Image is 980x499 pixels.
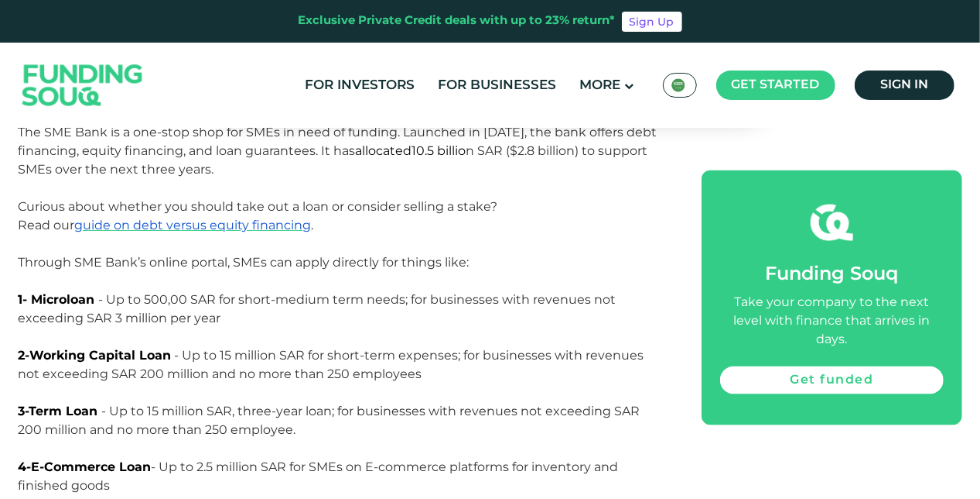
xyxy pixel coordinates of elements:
span: 4- [19,459,32,474]
strong: E-Commerce Loan [32,459,152,474]
span: Through SME Bank’s online portal, SMEs can apply directly for things like: [19,255,470,270]
span: - Up to 15 million SAR, three-year loan; for businesses with revenues not exceeding SAR 200 milli... [19,404,640,437]
a: Sign Up [622,12,682,32]
span: 1- Microloan [19,292,95,307]
span: Sign in [880,79,928,91]
img: SA Flag [671,78,685,92]
span: More [580,79,621,92]
img: Logo [7,46,159,125]
a: For Businesses [435,73,561,98]
span: 10.5 billio [412,143,466,158]
a: For Investors [302,73,419,98]
span: Funding Souq [765,266,898,284]
img: fsicon [811,201,853,244]
span: - Up to 500,00 SAR for short-medium term needs; for businesses with revenues not exceeding SAR 3 ... [19,292,620,325]
span: Curious about whether you should take out a loan or consider selling a stake? Read our [19,199,498,232]
a: guide on debt versus equity financing [75,218,312,232]
div: Exclusive Private Credit deals with up to 23% return* [299,12,616,30]
strong: Working Capital Loan [30,348,172,363]
a: Get funded [720,367,943,394]
span: - Up to 2.5 million SAR for SMEs on E-commerce platforms for inventory and finished goods [19,459,619,493]
a: Sign in [855,71,954,100]
span: . [312,218,314,232]
span: 2- [19,348,30,363]
span: - Up to 15 million SAR for short-term expenses; for businesses with revenues not exceeding SAR 20... [19,348,644,381]
span: 3-Term Loan [19,404,98,418]
span: Get started [732,79,820,91]
span: allocated [356,143,412,158]
div: Take your company to the next level with finance that arrives in days. [720,294,943,349]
